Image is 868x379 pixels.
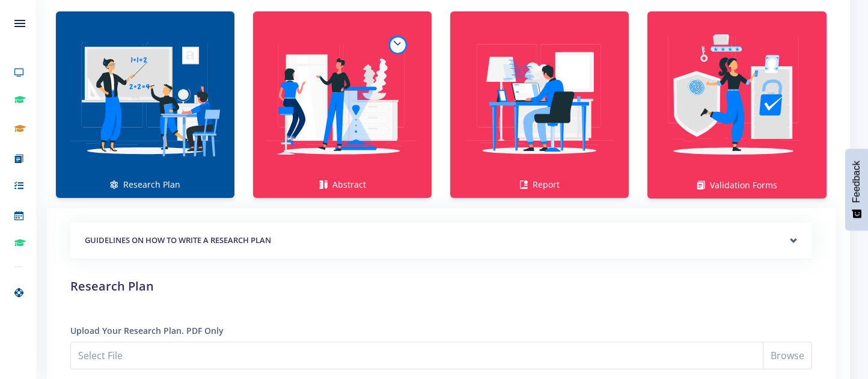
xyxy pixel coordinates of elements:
[845,149,868,230] button: Feedback - Show survey
[253,11,432,198] a: Abstract
[263,19,422,178] img: Abstract
[85,235,798,247] h5: GUIDELINES ON HOW TO WRITE A RESEARCH PLAN
[851,161,862,203] span: Feedback
[70,277,812,295] h2: Research Plan
[56,11,234,198] a: Research Plan
[66,19,225,178] img: Research Plan
[450,11,629,198] a: Report
[70,324,224,337] label: Upload Your Research Plan. PDF Only
[647,11,827,199] a: Validation Forms
[460,19,619,178] img: Report
[657,19,817,179] img: Validation Forms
